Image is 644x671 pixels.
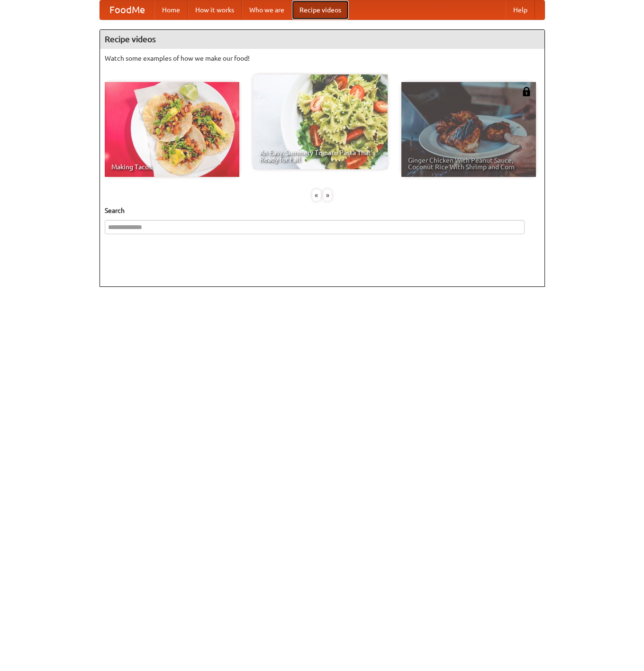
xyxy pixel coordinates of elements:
a: Home [154,0,188,19]
a: Who we are [242,0,292,19]
a: An Easy, Summery Tomato Pasta That's Ready for Fall [253,74,388,169]
a: FoodMe [100,0,154,19]
span: Making Tacos [111,164,233,170]
div: » [323,189,332,201]
h5: Search [105,206,540,215]
a: How it works [188,0,242,19]
p: Watch some examples of how we make our food! [105,54,540,63]
h4: Recipe videos [100,30,544,49]
div: « [312,189,321,201]
a: Recipe videos [292,0,349,19]
a: Making Tacos [105,82,239,177]
a: Help [506,0,535,19]
span: An Easy, Summery Tomato Pasta That's Ready for Fall [260,149,381,163]
img: 483408.png [522,87,531,96]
